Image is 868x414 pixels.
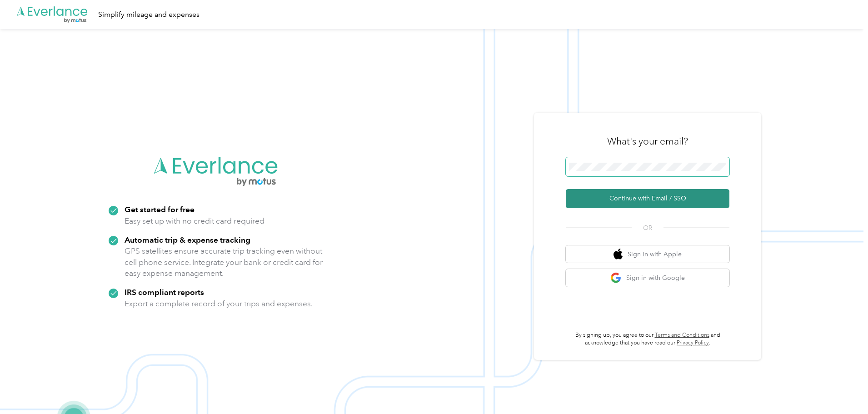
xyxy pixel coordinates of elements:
[98,9,200,20] div: Simplify mileage and expenses
[125,287,204,297] strong: IRS compliant reports
[125,235,250,244] strong: Automatic trip & expense tracking
[677,339,709,346] a: Privacy Policy
[632,223,663,233] span: OR
[125,205,195,214] strong: Get started for free
[125,215,264,227] p: Easy set up with no credit card required
[566,269,729,287] button: google logoSign in with Google
[125,245,323,279] p: GPS satellites ensure accurate trip tracking even without cell phone service. Integrate your bank...
[655,332,709,339] a: Terms and Conditions
[610,272,622,284] img: google logo
[607,135,688,148] h3: What's your email?
[566,245,729,263] button: apple logoSign in with Apple
[125,298,313,309] p: Export a complete record of your trips and expenses.
[614,249,623,260] img: apple logo
[566,331,729,347] p: By signing up, you agree to our and acknowledge that you have read our .
[566,189,729,208] button: Continue with Email / SSO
